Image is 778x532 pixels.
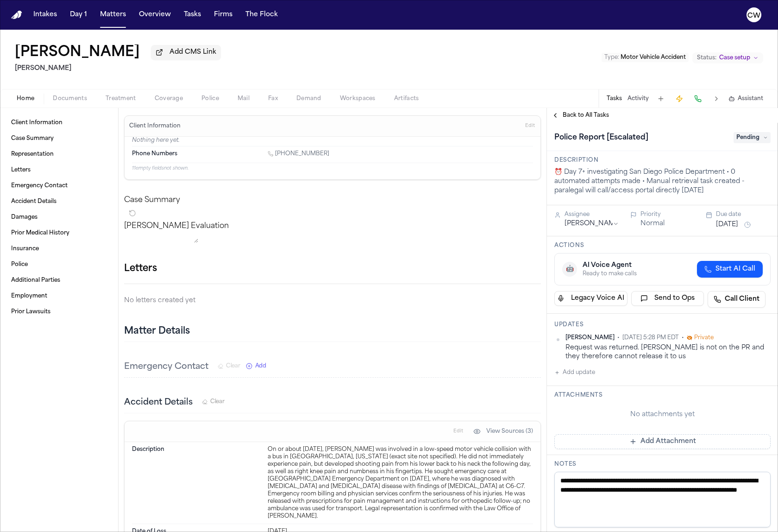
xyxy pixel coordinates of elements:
button: Add Attachment [554,434,771,449]
button: Matters [96,6,130,23]
button: Add update [554,367,595,378]
span: Case setup [719,54,750,62]
span: Workspaces [340,95,376,102]
button: Back to All Tasks [547,112,614,119]
span: Start AI Call [715,265,755,274]
p: [PERSON_NAME] Evaluation [124,221,541,232]
a: Prior Lawsuits [7,304,111,319]
p: 11 empty fields not shown. [132,165,533,172]
div: No attachments yet [554,410,771,419]
a: Firms [210,6,236,23]
a: Case Summary [7,131,111,146]
div: Ready to make calls [583,270,637,278]
button: Tasks [180,6,205,23]
button: Send to Ops [631,291,704,306]
button: Edit matter name [15,44,140,61]
span: • [682,334,684,342]
span: Add CMS Link [169,48,216,57]
button: Intakes [30,6,61,23]
button: Assistant [728,95,763,102]
span: Assistant [738,95,763,102]
h2: Case Summary [124,195,541,206]
span: Police [201,95,219,102]
span: Back to All Tasks [563,112,609,119]
span: Status: [697,54,716,62]
button: The Flock [242,6,282,23]
a: Additional Parties [7,273,111,288]
span: Private [694,334,714,342]
a: Police [7,257,111,272]
a: Home [11,11,22,19]
span: Edit [525,123,535,129]
span: Pending [734,132,771,143]
span: Add [255,362,266,370]
a: Letters [7,163,111,177]
div: Due date [716,211,771,218]
h1: [PERSON_NAME] [15,44,140,61]
button: Clear Emergency Contact [218,362,240,370]
h2: [PERSON_NAME] [15,63,221,74]
p: Nothing here yet. [132,137,533,146]
p: ⏰ Day 7+ investigating San Diego Police Department • 0 automated attempts made • Manual retrieval... [554,168,771,196]
div: Priority [640,211,695,218]
button: Snooze task [742,219,753,230]
h3: Description [554,157,771,164]
button: Make a Call [691,92,704,105]
button: Tasks [607,95,622,102]
div: Assignee [565,211,619,218]
button: Day 1 [66,6,91,23]
a: Client Information [7,115,111,130]
div: AI Voice Agent [583,261,637,270]
button: Edit [522,119,538,133]
button: Overview [135,6,175,23]
h3: Actions [554,242,771,249]
span: 🤖 [566,265,574,274]
a: Prior Medical History [7,226,111,241]
h3: Client Information [127,122,182,130]
button: [DATE] [716,220,738,229]
span: Treatment [106,95,136,102]
span: Home [17,95,34,102]
img: Finch Logo [11,11,22,19]
span: Edit [453,428,463,435]
span: Motor Vehicle Accident [621,55,686,60]
h3: Updates [554,321,771,329]
h3: Accident Details [124,396,193,409]
a: Damages [7,210,111,225]
button: Create Immediate Task [673,92,686,105]
h1: Letters [124,261,157,276]
button: Edit Type: Motor Vehicle Accident [602,53,689,62]
button: Activity [627,95,649,102]
button: Edit [451,424,466,439]
button: Add Task [654,92,667,105]
button: Change status from Case setup [692,52,763,63]
a: Insurance [7,241,111,256]
a: Call 1 (858) 325-8600 [268,150,329,158]
h3: Notes [554,461,771,468]
span: Fax [268,95,278,102]
h2: Matter Details [124,325,190,338]
span: Coverage [155,95,183,102]
button: Clear Accident Details [202,398,225,405]
span: [DATE] 5:28 PM EDT [622,334,679,342]
a: Representation [7,147,111,162]
a: Emergency Contact [7,178,111,193]
span: Documents [53,95,87,102]
span: Clear [226,362,240,370]
div: On or about [DATE], [PERSON_NAME] was involved in a low-speed motor vehicle collision with a bus ... [268,446,533,520]
div: Request was returned. [PERSON_NAME] is not on the PR and they therefore cannot release it to us [565,343,771,361]
span: [PERSON_NAME] [565,334,615,342]
span: Phone Numbers [132,150,177,158]
h1: Police Report [Escalated] [551,130,652,145]
span: Artifacts [394,95,419,102]
span: Mail [238,95,250,102]
span: Clear [210,398,225,405]
a: Call Client [708,291,765,308]
button: Legacy Voice AI [554,291,627,306]
dt: Description [132,446,262,520]
p: No letters created yet [124,295,541,306]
